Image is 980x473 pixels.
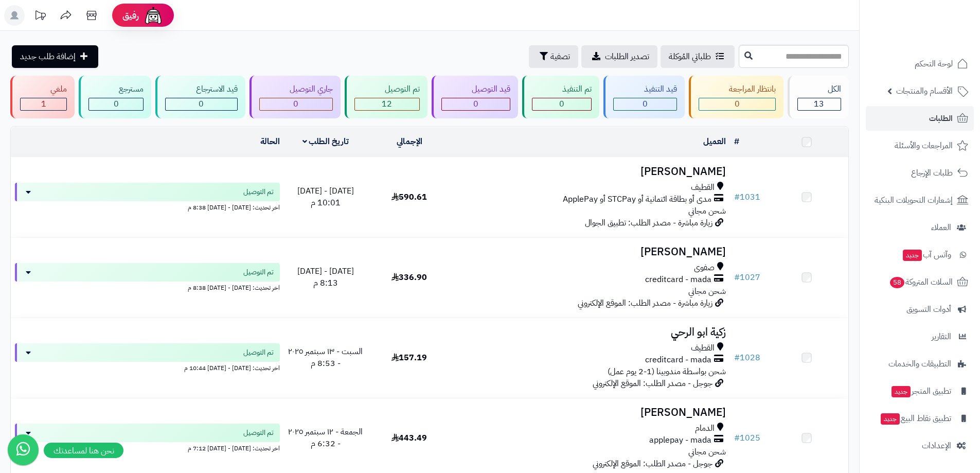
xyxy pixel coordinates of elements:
a: تم التوصيل 12 [343,76,430,118]
div: مسترجع [88,83,144,95]
div: اخر تحديث: [DATE] - [DATE] 10:44 م [15,362,280,373]
span: 590.61 [391,191,427,203]
span: إضافة طلب جديد [20,50,76,63]
a: #1028 [734,352,760,364]
a: الطلبات [866,106,974,131]
span: 443.49 [391,432,427,444]
a: الحالة [260,135,280,148]
span: جوجل - مصدر الطلب: الموقع الإلكتروني [593,377,712,390]
a: تحديثات المنصة [27,5,53,28]
span: زيارة مباشرة - مصدر الطلب: تطبيق الجوال [585,217,712,229]
span: شحن مجاني [688,205,726,217]
span: # [734,432,740,444]
span: # [734,191,740,203]
a: إشعارات التحويلات البنكية [866,188,974,213]
div: الكل [797,83,841,95]
span: 0 [735,98,740,110]
a: #1027 [734,271,760,284]
span: تم التوصيل [243,428,274,438]
div: قيد التنفيذ [613,83,676,95]
span: شحن مجاني [688,285,726,297]
h3: [PERSON_NAME] [455,166,726,178]
a: تطبيق المتجرجديد [866,379,974,404]
span: القطيف [691,182,715,194]
span: القطيف [691,342,715,354]
div: تم التوصيل [354,83,420,95]
div: 12 [355,98,419,110]
span: 0 [293,98,298,110]
span: جديد [892,386,911,397]
a: #1031 [734,191,760,203]
a: ملغي 1 [8,76,77,118]
span: 1 [41,98,46,110]
a: طلبات الإرجاع [866,161,974,185]
a: مسترجع 0 [77,76,153,118]
span: جوجل - مصدر الطلب: الموقع الإلكتروني [593,458,712,470]
div: 0 [166,98,237,110]
div: 0 [699,98,775,110]
span: 58 [890,277,904,288]
a: لوحة التحكم [866,51,974,76]
span: # [734,352,740,364]
a: التقارير [866,324,974,349]
h3: [PERSON_NAME] [455,407,726,418]
div: 0 [614,98,676,110]
span: طلبات الإرجاع [911,166,953,180]
button: تصفية [529,45,578,68]
a: أدوات التسويق [866,297,974,322]
a: قيد التوصيل 0 [430,76,520,118]
a: طلباتي المُوكلة [661,45,735,68]
a: # [734,135,739,148]
span: 157.19 [391,352,427,364]
span: تم التوصيل [243,267,274,277]
div: اخر تحديث: [DATE] - [DATE] 8:38 م [15,201,280,212]
img: logo-2.png [910,29,970,50]
span: تم التوصيل [243,347,274,358]
div: اخر تحديث: [DATE] - [DATE] 8:38 م [15,282,280,292]
span: مدى أو بطاقة ائتمانية أو STCPay أو ApplePay [563,194,711,205]
a: قيد الاسترجاع 0 [153,76,247,118]
span: الجمعة - ١٢ سبتمبر ٢٠٢٥ - 6:32 م [288,426,363,450]
span: تصدير الطلبات [605,50,649,63]
span: التطبيقات والخدمات [888,357,951,371]
span: 0 [114,98,119,110]
div: قيد الاسترجاع [165,83,237,95]
a: السلات المتروكة58 [866,270,974,294]
span: [DATE] - [DATE] 10:01 م [297,185,354,209]
a: الإجمالي [397,135,422,148]
a: تطبيق نقاط البيعجديد [866,406,974,431]
div: جاري التوصيل [259,83,333,95]
span: تطبيق نقاط البيع [880,411,951,426]
span: الإعدادات [922,439,951,453]
span: 0 [199,98,204,110]
span: 0 [643,98,648,110]
img: ai-face.png [143,5,164,26]
div: اخر تحديث: [DATE] - [DATE] 7:12 م [15,442,280,453]
a: المراجعات والأسئلة [866,133,974,158]
span: العملاء [931,220,951,235]
span: لوحة التحكم [915,57,953,71]
span: صفوى [694,262,715,274]
span: السبت - ١٣ سبتمبر ٢٠٢٥ - 8:53 م [288,345,363,370]
span: 336.90 [391,271,427,284]
span: طلباتي المُوكلة [669,50,711,63]
a: جاري التوصيل 0 [247,76,343,118]
span: الأقسام والمنتجات [896,84,953,98]
a: الإعدادات [866,433,974,458]
span: زيارة مباشرة - مصدر الطلب: الموقع الإلكتروني [578,297,712,309]
div: 1 [21,98,66,110]
span: السلات المتروكة [889,275,953,289]
span: # [734,271,740,284]
div: 0 [532,98,591,110]
div: ملغي [20,83,67,95]
div: 0 [89,98,143,110]
a: إضافة طلب جديد [12,45,98,68]
span: التقارير [932,329,951,344]
a: بانتظار المراجعة 0 [687,76,786,118]
a: تم التنفيذ 0 [520,76,601,118]
a: الكل13 [786,76,851,118]
span: 13 [814,98,824,110]
span: [DATE] - [DATE] 8:13 م [297,265,354,289]
div: قيد التوصيل [441,83,510,95]
span: الدمام [695,423,715,434]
